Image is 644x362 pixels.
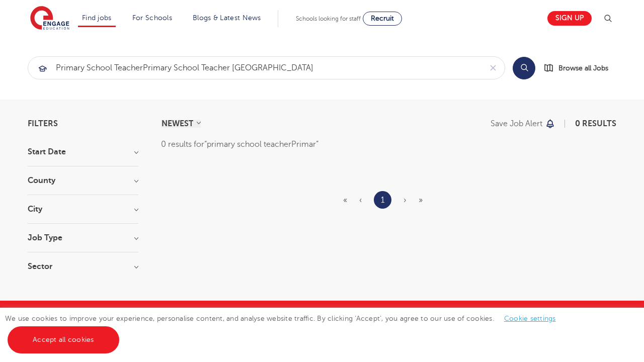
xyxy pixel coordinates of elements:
[404,196,407,205] span: ›
[28,176,138,185] h3: County
[547,11,592,26] a: Sign up
[193,14,261,22] a: Blogs & Latest News
[28,205,138,213] h3: City
[28,120,58,128] span: Filters
[481,57,505,79] button: Clear
[558,62,608,74] span: Browse all Jobs
[28,262,138,270] h3: Sector
[28,56,505,79] div: Submit
[513,57,535,79] button: Search
[296,15,361,22] span: Schools looking for staff
[371,15,394,22] span: Recruit
[491,120,542,128] p: Save job alert
[5,315,566,343] span: We use cookies to improve your experience, personalise content, and analyse website traffic. By c...
[132,14,172,22] a: For Schools
[161,138,616,151] div: 0 results for
[30,6,69,31] img: Engage Education
[543,62,616,74] a: Browse all Jobs
[8,326,119,353] a: Accept all cookies
[28,148,138,156] h3: Start Date
[28,234,138,242] h3: Job Type
[343,196,347,205] span: «
[381,194,384,207] a: 1
[28,57,481,79] input: Submit
[359,196,362,205] span: ‹
[419,196,423,205] span: »
[363,12,402,26] a: Recruit
[82,14,112,22] a: Find jobs
[204,140,318,149] q: primary school teacherPrimar
[575,119,616,128] span: 0 results
[504,315,556,322] a: Cookie settings
[491,120,555,128] button: Save job alert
